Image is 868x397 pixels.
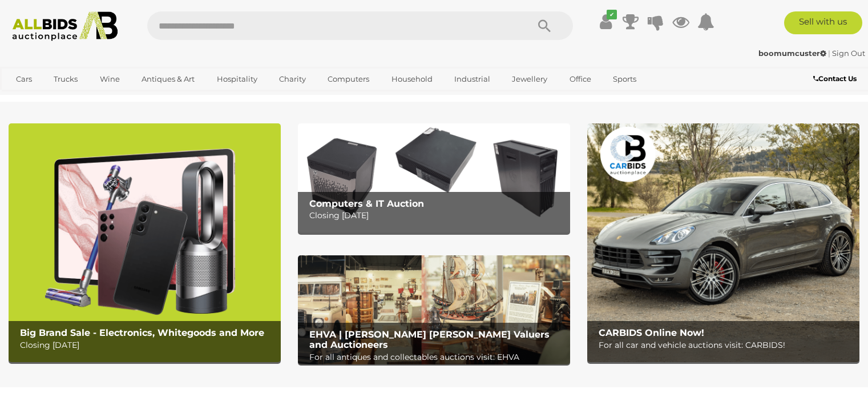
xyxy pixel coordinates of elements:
[309,329,550,350] b: EHVA | [PERSON_NAME] [PERSON_NAME] Valuers and Auctioneers
[384,70,440,89] a: Household
[209,70,265,89] a: Hospitality
[607,10,617,19] i: ✔
[20,327,264,338] b: Big Brand Sale - Electronics, Whitegoods and More
[20,338,275,352] p: Closing [DATE]
[813,74,857,83] b: Contact Us
[758,49,826,58] strong: boomumcuster
[309,208,564,223] p: Closing [DATE]
[587,123,859,362] a: CARBIDS Online Now! CARBIDS Online Now! For all car and vehicle auctions visit: CARBIDS!
[562,70,599,89] a: Office
[298,123,570,232] img: Computers & IT Auction
[309,350,564,364] p: For all antiques and collectables auctions visit: EHVA
[599,327,704,338] b: CARBIDS Online Now!
[447,70,498,89] a: Industrial
[504,70,555,89] a: Jewellery
[6,11,124,41] img: Allbids.com.au
[272,70,313,89] a: Charity
[587,123,859,362] img: CARBIDS Online Now!
[134,70,202,89] a: Antiques & Art
[828,49,830,58] span: |
[516,11,573,40] button: Search
[605,70,644,89] a: Sports
[813,73,859,85] a: Contact Us
[597,11,614,32] a: ✔
[320,70,377,89] a: Computers
[784,11,862,34] a: Sell with us
[9,123,281,362] a: Big Brand Sale - Electronics, Whitegoods and More Big Brand Sale - Electronics, Whitegoods and Mo...
[298,255,570,364] img: EHVA | Evans Hastings Valuers and Auctioneers
[599,338,854,352] p: For all car and vehicle auctions visit: CARBIDS!
[92,70,127,89] a: Wine
[298,255,570,364] a: EHVA | Evans Hastings Valuers and Auctioneers EHVA | [PERSON_NAME] [PERSON_NAME] Valuers and Auct...
[9,123,281,362] img: Big Brand Sale - Electronics, Whitegoods and More
[758,49,828,58] a: boomumcuster
[309,198,424,209] b: Computers & IT Auction
[9,70,39,89] a: Cars
[9,89,104,107] a: [GEOGRAPHIC_DATA]
[832,49,865,58] a: Sign Out
[46,70,85,89] a: Trucks
[298,123,570,232] a: Computers & IT Auction Computers & IT Auction Closing [DATE]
